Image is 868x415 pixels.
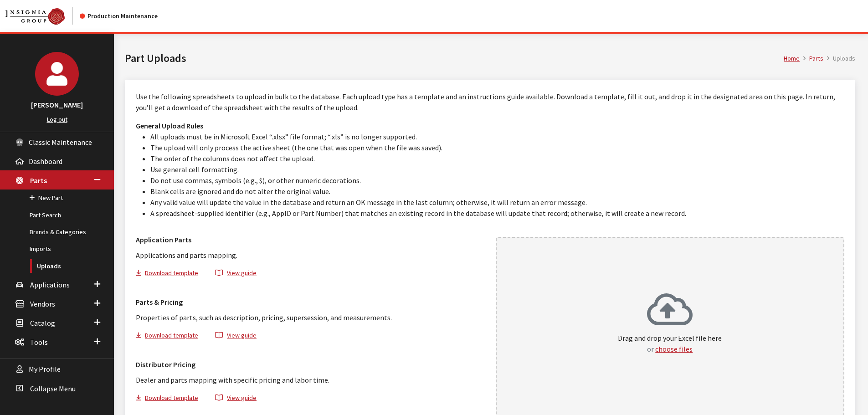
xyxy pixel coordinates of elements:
h3: Distributor Pricing [136,359,485,370]
a: Home [784,54,800,62]
span: Catalog [30,318,55,328]
button: View guide [207,393,264,406]
li: Do not use commas, symbols (e.g., $), or other numeric decorations. [150,175,844,186]
button: View guide [207,330,264,343]
a: Insignia Group logo [5,7,80,25]
p: Properties of parts, such as description, pricing, supersession, and measurements. [136,312,485,323]
img: Catalog Maintenance [5,8,65,25]
li: Parts [800,54,823,63]
li: The order of the columns does not affect the upload. [150,153,844,164]
li: The upload will only process the active sheet (the one that was open when the file was saved). [150,142,844,153]
li: Blank cells are ignored and do not alter the original value. [150,186,844,197]
span: Parts [30,176,47,185]
h1: Part Uploads [125,50,784,67]
li: Uploads [823,54,855,63]
h3: General Upload Rules [136,120,844,131]
span: Vendors [30,299,55,308]
button: View guide [207,268,264,281]
p: Applications and parts mapping. [136,250,485,261]
span: Tools [30,338,48,347]
h3: Parts & Pricing [136,297,485,307]
li: A spreadsheet-supplied identifier (e.g., AppID or Part Number) that matches an existing record in... [150,208,844,219]
a: Log out [47,115,67,123]
span: or [647,344,654,354]
span: Classic Maintenance [29,138,92,147]
img: Cheyenne Dorton [35,52,79,96]
p: Drag and drop your Excel file here [618,333,722,354]
button: Download template [136,330,206,343]
li: All uploads must be in Microsoft Excel “.xlsx” file format; “.xls” is no longer supported. [150,131,844,142]
span: Collapse Menu [30,384,76,393]
div: Production Maintenance [80,11,158,21]
h3: [PERSON_NAME] [9,99,105,110]
button: Download template [136,393,206,406]
p: Use the following spreadsheets to upload in bulk to the database. Each upload type has a template... [136,91,844,113]
p: Dealer and parts mapping with specific pricing and labor time. [136,374,485,385]
button: choose files [655,343,693,354]
span: Dashboard [29,157,62,166]
button: Download template [136,268,206,281]
span: Applications [30,280,70,289]
li: Use general cell formatting. [150,164,844,175]
h3: Application Parts [136,234,485,245]
li: Any valid value will update the value in the database and return an OK message in the last column... [150,197,844,208]
span: My Profile [29,365,61,374]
